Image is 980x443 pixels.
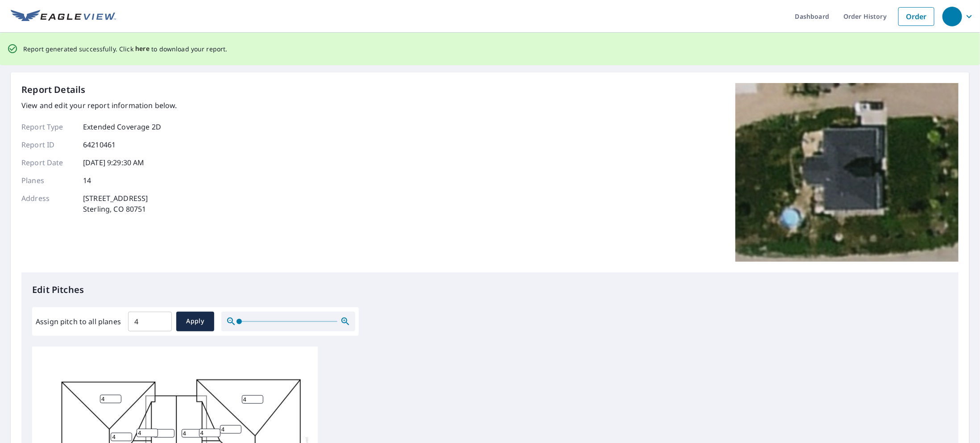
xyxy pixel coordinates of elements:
p: Report Details [21,83,86,96]
p: Report ID [21,139,75,150]
input: 00.0 [128,309,172,334]
img: EV Logo [11,10,116,23]
p: Report Date [21,157,75,168]
p: Extended Coverage 2D [83,121,161,132]
p: Report generated successfully. Click to download your report. [23,43,228,54]
p: 64210461 [83,139,116,150]
p: View and edit your report information below. [21,100,177,111]
label: Assign pitch to all planes [36,316,121,327]
button: here [135,43,150,54]
p: [DATE] 9:29:30 AM [83,157,145,168]
p: [STREET_ADDRESS] Sterling, CO 80751 [83,193,148,214]
img: Top image [735,83,959,262]
p: Planes [21,175,75,186]
p: Address [21,193,75,214]
p: 14 [83,175,91,186]
p: Report Type [21,121,75,132]
p: Edit Pitches [32,283,948,297]
button: Apply [176,312,214,331]
span: Apply [183,316,207,327]
a: Order [898,7,934,26]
